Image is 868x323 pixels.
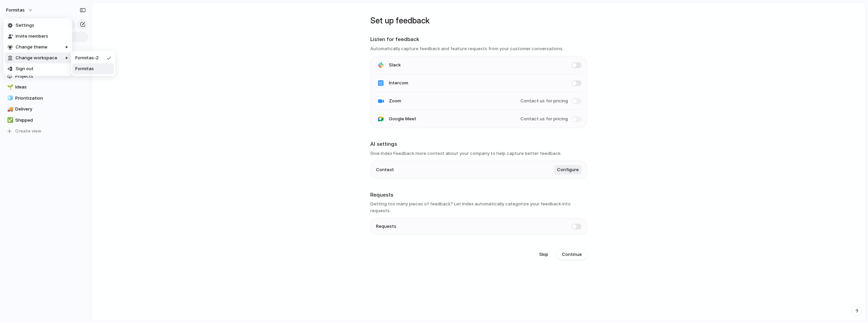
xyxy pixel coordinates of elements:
span: Sign out [16,65,34,72]
span: Change workspace [16,55,57,61]
span: Formitas [75,65,94,72]
span: Settings [16,22,34,29]
span: Invite members [16,33,48,40]
span: Formitas-2 [75,55,99,61]
span: Change theme [16,44,47,51]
